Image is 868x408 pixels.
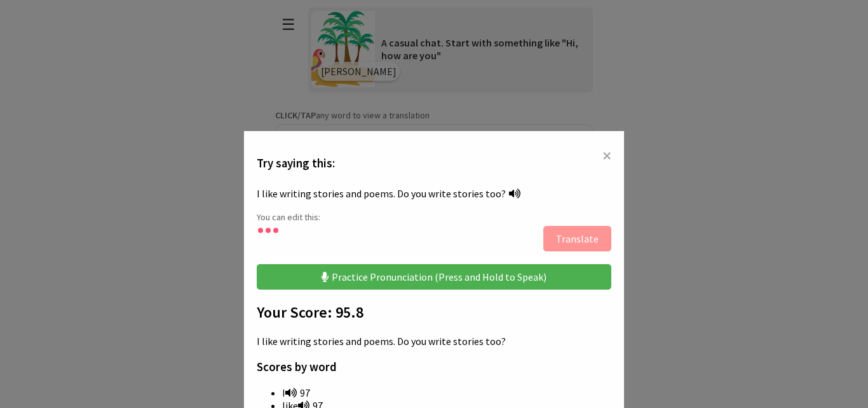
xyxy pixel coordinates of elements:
[543,226,611,251] button: Translate
[257,360,611,374] h3: Scores by word
[257,302,611,322] h2: Your Score: 95.8
[602,144,611,167] span: ×
[257,335,611,348] p: I like writing stories and poems. Do you write stories too?
[257,156,611,171] h3: Try saying this:
[282,386,310,399] span: I 97
[257,264,611,290] button: Practice Pronunciation (Press and Hold to Speak)
[257,211,611,223] p: You can edit this:
[257,182,611,205] div: I like writing stories and poems. Do you write stories too?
